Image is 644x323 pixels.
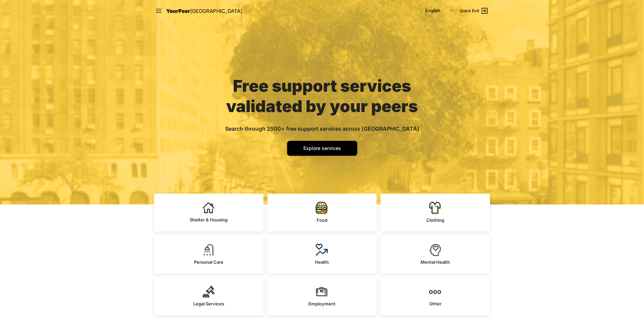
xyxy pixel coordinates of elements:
[166,7,242,15] a: YourPeer[GEOGRAPHIC_DATA]
[381,278,490,316] a: Other
[308,301,336,306] span: Employment
[421,259,450,265] span: Mental Health
[226,76,418,116] span: Free support services validated by your peers
[315,259,329,265] span: Health
[381,236,490,274] a: Mental Health
[267,194,377,232] a: Food
[154,194,263,232] a: Shelter & Housing
[267,278,377,316] a: Employment
[460,8,479,14] span: Quick Exit
[225,125,419,132] span: Search through 2500+ free support services across [GEOGRAPHIC_DATA]
[154,236,263,274] a: Personal Care
[190,217,228,222] span: Shelter & Housing
[426,217,444,223] span: Clothing
[381,194,490,232] a: Clothing
[429,301,442,306] span: Other
[267,236,377,274] a: Health
[317,217,327,223] span: Food
[303,145,341,151] span: Explore services
[154,278,263,316] a: Legal Services
[166,8,190,14] span: YourPeer
[287,141,357,156] a: Explore services
[194,259,223,265] span: Personal Care
[190,8,242,14] span: [GEOGRAPHIC_DATA]
[193,301,224,306] span: Legal Services
[460,7,489,15] a: Quick Exit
